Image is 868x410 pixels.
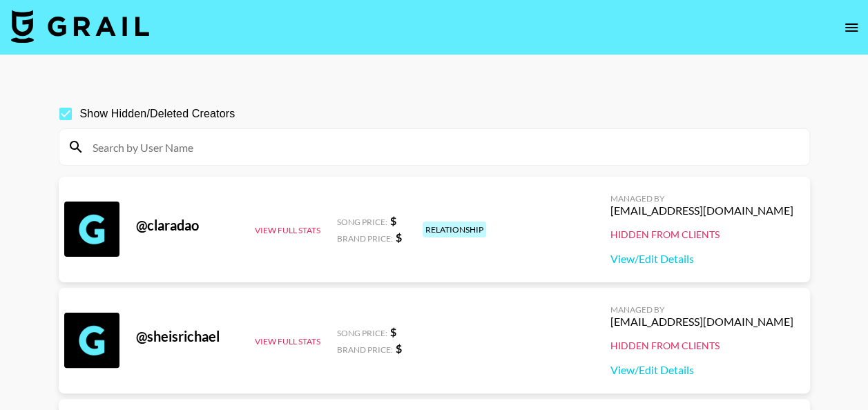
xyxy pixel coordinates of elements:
div: Hidden from Clients [610,340,793,352]
img: Grail Talent [11,10,149,43]
span: Show Hidden/Deleted Creators [80,106,235,122]
button: View Full Stats [255,336,320,346]
input: Search by User Name [84,136,801,158]
div: @ claradao [136,217,238,234]
strong: $ [390,325,396,338]
span: Song Price: [337,328,387,338]
span: Song Price: [337,217,387,227]
strong: $ [396,342,402,355]
div: [EMAIL_ADDRESS][DOMAIN_NAME] [610,204,793,217]
div: Hidden from Clients [610,228,793,241]
div: @ sheisrichael [136,328,238,345]
div: [EMAIL_ADDRESS][DOMAIN_NAME] [610,315,793,329]
span: Brand Price: [337,344,393,355]
button: View Full Stats [255,225,320,235]
strong: $ [390,214,396,227]
a: View/Edit Details [610,252,793,266]
div: Managed By [610,193,793,204]
div: relationship [423,222,486,237]
strong: $ [396,231,402,244]
button: open drawer [838,14,865,41]
span: Brand Price: [337,233,393,244]
a: View/Edit Details [610,363,793,377]
div: Managed By [610,304,793,315]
